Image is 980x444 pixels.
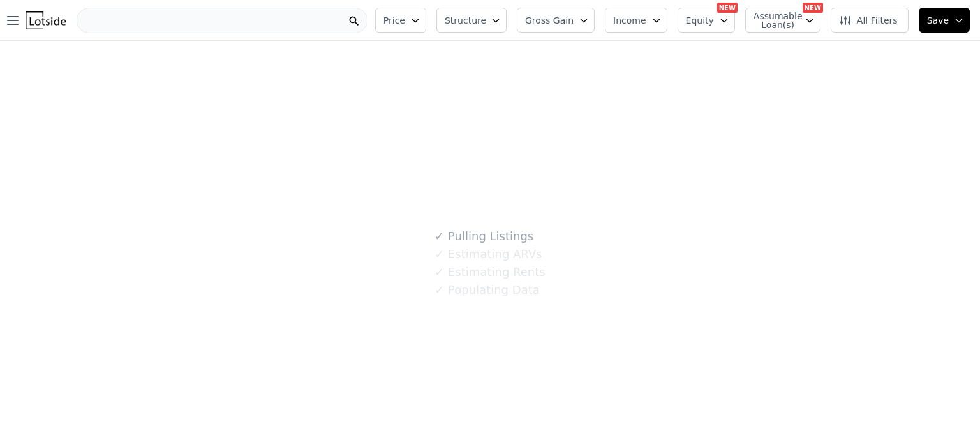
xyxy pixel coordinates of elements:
[434,227,533,245] div: Pulling Listings
[517,8,595,33] button: Gross Gain
[613,14,646,27] span: Income
[434,248,444,261] span: ✓
[436,8,507,33] button: Structure
[839,14,898,27] span: All Filters
[383,14,405,27] span: Price
[919,8,970,33] button: Save
[375,8,426,33] button: Price
[434,266,444,279] span: ✓
[686,14,714,27] span: Equity
[754,11,794,29] span: Assumable Loan(s)
[434,245,542,263] div: Estimating ARVs
[717,3,738,13] div: NEW
[26,11,66,29] img: Lotside
[434,230,444,243] span: ✓
[927,14,949,27] span: Save
[831,8,909,33] button: All Filters
[745,8,820,33] button: Assumable Loan(s)
[678,8,735,33] button: Equity
[434,263,545,281] div: Estimating Rents
[525,14,574,27] span: Gross Gain
[434,284,444,296] span: ✓
[803,3,823,13] div: NEW
[434,281,539,299] div: Populating Data
[605,8,667,33] button: Income
[445,14,486,27] span: Structure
